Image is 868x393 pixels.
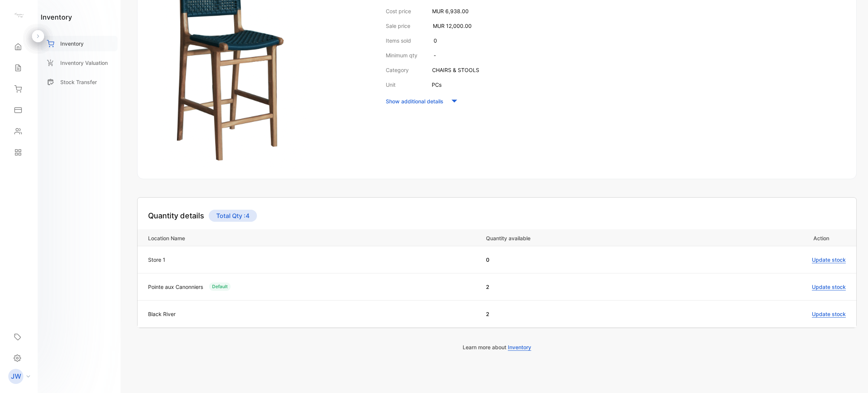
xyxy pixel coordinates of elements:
p: Store 1 [148,256,165,264]
span: MUR 12,000.00 [433,23,472,29]
p: CHAIRS & STOOLS [432,66,479,74]
p: Category [386,66,409,74]
span: Update stock [812,284,846,290]
p: 0 [486,256,681,264]
span: Update stock [812,311,846,318]
p: 2 [486,283,681,291]
p: Pointe aux Canonniers [148,283,203,291]
p: Cost price [386,7,411,15]
p: Learn more about [137,343,857,351]
p: Total Qty : 4 [209,210,257,222]
p: Action [692,233,829,242]
h4: Quantity details [148,210,204,221]
h1: inventory [41,12,72,22]
p: Sale price [386,22,410,30]
p: 2 [486,310,681,318]
span: MUR 6,938.00 [432,8,469,14]
p: Inventory [60,40,84,48]
p: Stock Transfer [60,78,97,86]
p: Black River [148,310,176,318]
p: Minimum qty [386,51,417,59]
p: Show additional details [386,97,443,105]
img: logo [13,10,24,21]
p: Items sold [386,37,411,45]
a: Stock Transfer [41,74,118,90]
p: JW [11,372,21,381]
a: Inventory [41,36,118,51]
button: Open LiveChat chat widget [6,3,29,26]
a: Inventory Valuation [41,55,118,71]
span: Update stock [812,256,846,263]
p: Location Name [148,233,478,242]
p: 0 [434,37,437,45]
div: Default [209,282,231,291]
p: PCs [432,81,442,89]
p: Quantity available [486,233,681,242]
p: Unit [386,81,396,89]
p: - [434,51,436,59]
p: Inventory Valuation [60,59,108,67]
span: Inventory [508,344,531,351]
